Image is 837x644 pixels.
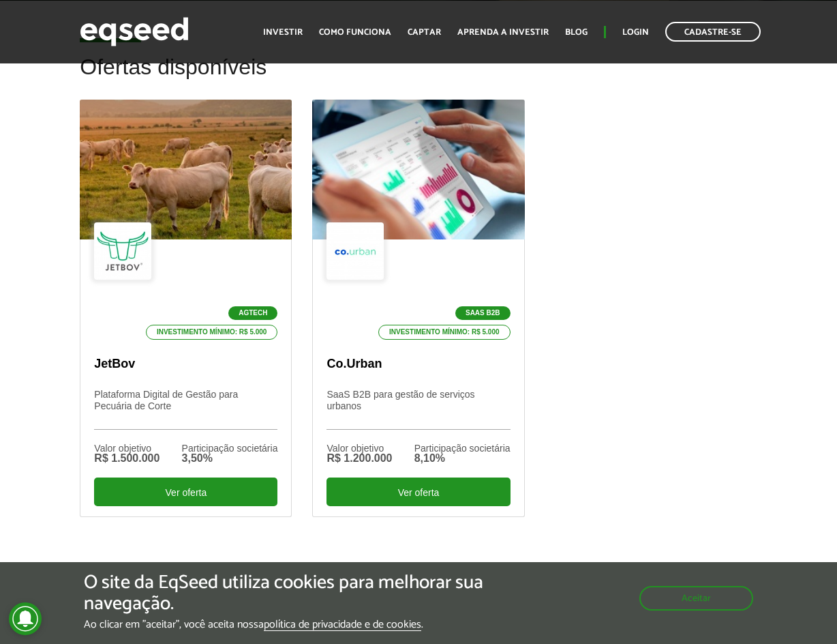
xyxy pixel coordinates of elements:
a: Cadastre-se [665,22,761,42]
a: Agtech Investimento mínimo: R$ 5.000 JetBov Plataforma Digital de Gestão para Pecuária de Corte V... [80,100,292,517]
p: Co.Urban [326,357,510,372]
a: Login [622,28,649,37]
p: Plataforma Digital de Gestão para Pecuária de Corte [94,389,277,430]
a: Aprenda a investir [457,28,549,37]
button: Aceitar [639,586,753,611]
p: Agtech [228,306,277,320]
a: SaaS B2B Investimento mínimo: R$ 5.000 Co.Urban SaaS B2B para gestão de serviços urbanos Valor ob... [312,100,524,517]
img: EqSeed [80,14,189,50]
p: Investimento mínimo: R$ 5.000 [378,325,511,340]
a: Investir [263,28,303,37]
div: Participação societária [182,443,278,453]
div: R$ 1.500.000 [94,453,159,464]
a: Como funciona [319,28,391,37]
h5: O site da EqSeed utiliza cookies para melhorar sua navegação. [84,572,485,615]
div: Valor objetivo [326,443,392,453]
div: Participação societária [414,443,511,453]
div: R$ 1.200.000 [326,453,392,464]
p: Investimento mínimo: R$ 5.000 [146,325,278,340]
div: Ver oferta [94,478,277,506]
h2: Ofertas disponíveis [80,55,757,100]
a: política de privacidade e de cookies [264,619,421,631]
div: 8,10% [414,453,511,464]
p: Ao clicar em "aceitar", você aceita nossa . [84,618,485,631]
p: JetBov [94,357,277,372]
div: Ver oferta [326,478,510,506]
div: Valor objetivo [94,443,159,453]
p: SaaS B2B para gestão de serviços urbanos [326,389,510,430]
a: Blog [565,28,588,37]
p: SaaS B2B [455,306,511,320]
div: 3,50% [182,453,278,464]
a: Captar [408,28,441,37]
